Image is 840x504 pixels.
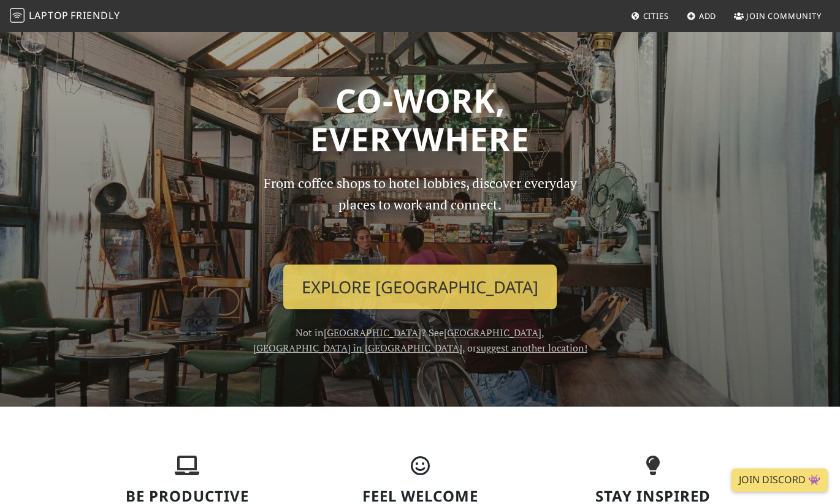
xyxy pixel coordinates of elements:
img: LaptopFriendly [10,8,25,23]
a: Explore [GEOGRAPHIC_DATA] [283,265,557,310]
a: Join Discord 👾 [731,468,828,492]
span: Join Community [746,10,822,21]
a: [GEOGRAPHIC_DATA] in [GEOGRAPHIC_DATA] [253,341,462,355]
a: [GEOGRAPHIC_DATA] [444,326,541,339]
a: suggest another location! [476,341,587,355]
a: LaptopFriendly LaptopFriendly [10,6,120,27]
a: [GEOGRAPHIC_DATA] [324,326,421,339]
a: Add [682,5,722,27]
h1: Co-work, Everywhere [78,81,762,159]
span: Not in ? See , , or [253,326,587,355]
span: Cities [643,10,669,21]
span: Laptop [29,9,69,22]
p: From coffee shops to hotel lobbies, discover everyday places to work and connect. [253,173,587,254]
span: Friendly [71,9,120,22]
span: Add [699,10,717,21]
a: Cities [626,5,674,27]
a: Join Community [729,5,827,27]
